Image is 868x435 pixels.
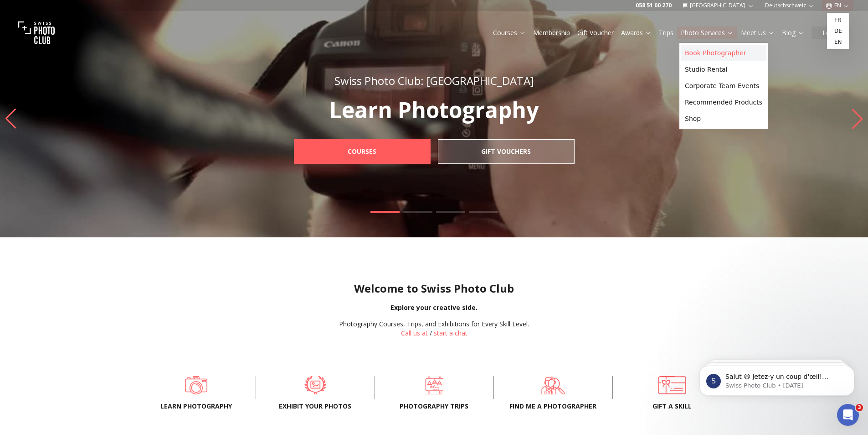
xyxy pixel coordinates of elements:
b: Gift Vouchers [481,147,531,156]
a: Learn Photography [152,376,241,394]
span: Exhibit your photos [271,402,360,411]
iframe: Intercom notifications message [686,346,868,410]
a: Meet Us [741,28,775,37]
a: Shop [681,110,766,127]
span: 3 [856,404,863,411]
a: Call us at [401,329,428,337]
a: Gift a skill [627,376,717,394]
p: Learn Photography [274,99,595,121]
a: 058 51 00 270 [636,2,672,9]
button: Courses [489,26,529,39]
a: Studio Rental [681,61,766,78]
button: Awards [617,26,655,39]
span: Photography trips [390,402,479,411]
button: Membership [529,26,574,39]
a: Courses [493,28,526,37]
button: Meet Us [737,26,778,39]
a: fr [829,15,847,26]
span: Learn Photography [152,402,241,411]
a: Find me a photographer [508,376,598,394]
a: Gift Vouchers [438,139,575,164]
span: Swiss Photo Club: [GEOGRAPHIC_DATA] [334,73,534,88]
button: Trips [655,26,677,39]
span: Find me a photographer [508,402,598,411]
a: Exhibit your photos [271,376,360,394]
a: Recommended Products [681,94,766,110]
a: Gift Voucher [577,28,614,37]
iframe: Intercom live chat [837,404,859,426]
a: Blog [782,28,804,37]
a: Book Photographer [681,45,766,61]
a: Membership [533,28,570,37]
button: Login [812,26,850,39]
a: Photography trips [390,376,479,394]
img: Swiss photo club [18,15,55,51]
div: EN [827,13,849,49]
button: Gift Voucher [574,26,617,39]
div: Photography Courses, Trips, and Exhibitions for Every Skill Level. [339,320,529,329]
button: start a chat [434,329,467,338]
a: de [829,26,847,37]
b: Courses [348,147,376,156]
button: Photo Services [677,26,737,39]
a: Courses [294,139,431,164]
a: en [829,37,847,47]
a: Awards [621,28,652,37]
a: Trips [659,28,673,37]
a: Photo Services [681,28,734,37]
div: Explore your creative side. [7,303,861,312]
span: Gift a skill [627,402,717,411]
a: Corporate Team Events [681,78,766,94]
button: Blog [778,26,808,39]
h1: Welcome to Swiss Photo Club [7,281,861,296]
div: / [339,320,529,338]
